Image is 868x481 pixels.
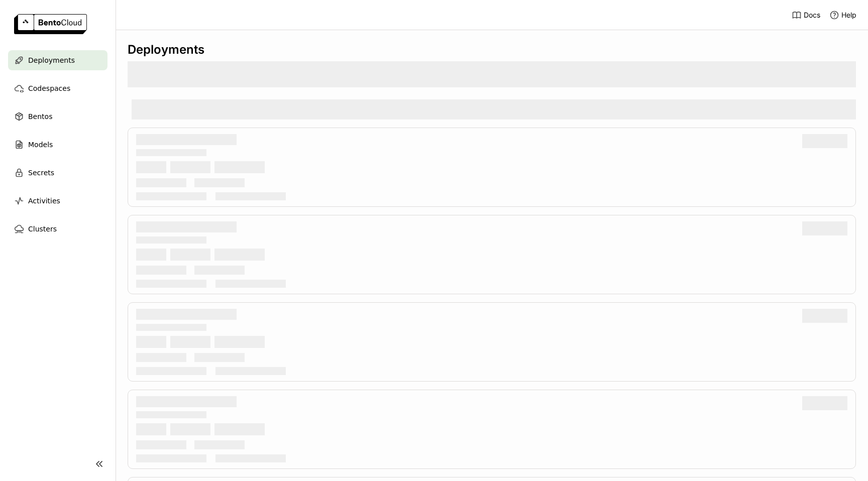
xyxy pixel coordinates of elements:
div: Help [829,10,856,20]
img: logo [14,14,87,34]
span: Help [841,11,856,20]
span: Bentos [28,110,52,123]
a: Secrets [8,163,107,183]
a: Clusters [8,219,107,239]
span: Models [28,139,53,151]
span: Docs [804,11,820,20]
div: Deployments [128,42,856,57]
a: Models [8,135,107,155]
span: Activities [28,195,60,207]
span: Clusters [28,223,57,235]
span: Deployments [28,54,75,66]
a: Activities [8,191,107,211]
span: Codespaces [28,82,70,94]
a: Docs [792,10,820,20]
span: Secrets [28,167,54,179]
a: Bentos [8,106,107,127]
